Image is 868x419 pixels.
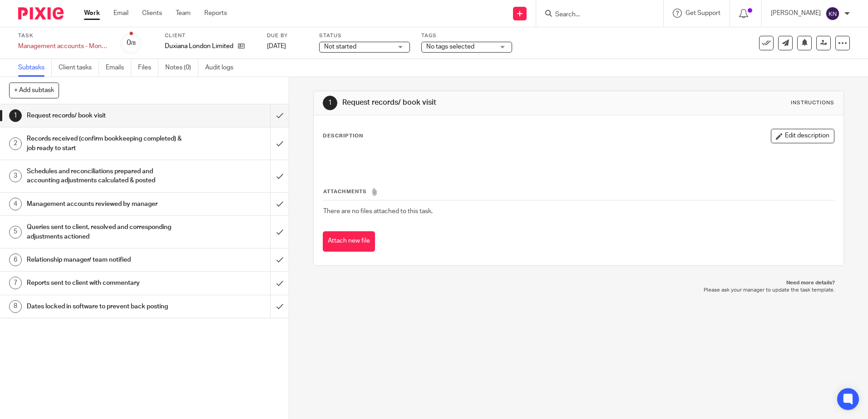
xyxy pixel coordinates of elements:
[267,32,308,39] label: Due by
[165,32,256,39] label: Client
[131,41,136,46] small: /8
[825,6,840,21] img: svg%3E
[421,32,512,39] label: Tags
[27,109,183,122] h1: Request records/ book visit
[27,300,183,313] h1: Dates locked in software to prevent back posting
[142,9,162,18] a: Clients
[84,9,100,18] a: Work
[322,287,834,294] p: Please ask your manager to update the task template.
[27,276,183,290] h1: Reports sent to client with commentary
[426,44,474,50] span: No tags selected
[9,83,59,98] button: + Add subtask
[9,137,22,150] div: 2
[9,277,22,289] div: 7
[267,43,286,49] span: [DATE]
[323,208,433,214] span: There are no files attached to this task.
[18,42,109,51] div: Management accounts - Monthly
[27,253,183,267] h1: Relationship manager/ team notified
[113,9,128,18] a: Email
[791,99,834,107] div: Instructions
[771,129,834,143] button: Edit description
[9,198,22,210] div: 4
[9,253,22,266] div: 6
[9,170,22,182] div: 3
[322,279,834,287] p: Need more details?
[27,197,183,211] h1: Management accounts reviewed by manager
[59,59,99,77] a: Client tasks
[138,59,158,77] a: Files
[165,42,233,51] p: Duxiana London Limited
[323,96,337,110] div: 1
[323,189,367,194] span: Attachments
[204,9,227,18] a: Reports
[554,11,636,19] input: Search
[686,10,720,16] span: Get Support
[18,59,52,77] a: Subtasks
[165,59,198,77] a: Notes (0)
[9,109,22,122] div: 1
[323,132,363,140] p: Description
[27,165,183,188] h1: Schedules and reconciliations prepared and accounting adjustments calculated & posted
[127,38,136,48] div: 0
[9,226,22,239] div: 5
[9,300,22,313] div: 8
[176,9,191,18] a: Team
[27,132,183,155] h1: Records received (confirm bookkeeping completed) & job ready to start
[771,9,821,18] p: [PERSON_NAME]
[319,32,410,39] label: Status
[205,59,240,77] a: Audit logs
[106,59,131,77] a: Emails
[27,220,183,244] h1: Queries sent to client, resolved and corresponding adjustments actioned
[342,98,598,107] h1: Request records/ book visit
[18,32,109,39] label: Task
[323,231,375,252] button: Attach new file
[18,7,64,19] img: Pixie
[324,44,356,50] span: Not started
